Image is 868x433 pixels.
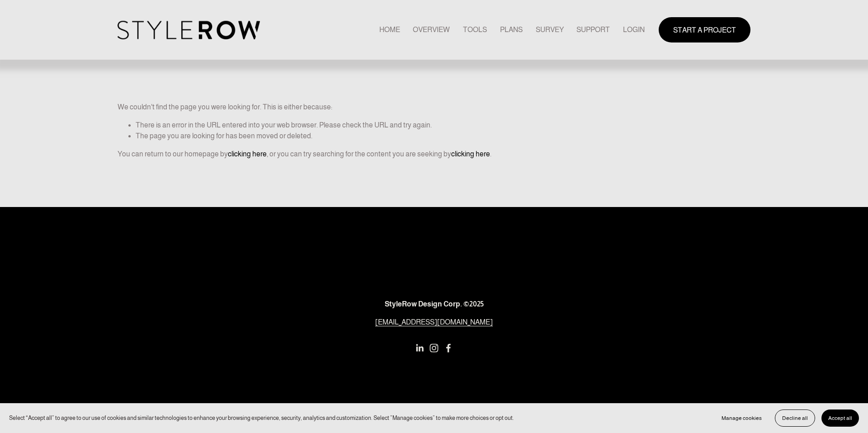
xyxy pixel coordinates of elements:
a: [EMAIL_ADDRESS][DOMAIN_NAME] [375,317,493,328]
span: Manage cookies [722,415,762,421]
img: StyleRow [118,21,260,39]
button: Manage cookies [715,409,769,427]
span: SUPPORT [576,24,610,35]
a: Instagram [429,344,439,353]
li: The page you are looking for has been moved or deleted. [136,131,750,141]
a: LOGIN [623,24,645,36]
a: PLANS [500,24,523,36]
strong: StyleRow Design Corp. ©2025 [385,300,484,308]
p: We couldn't find the page you were looking for. This is either because: [118,67,750,113]
a: clicking here [451,150,490,158]
a: Facebook [444,344,453,353]
a: LinkedIn [415,344,424,353]
a: folder dropdown [576,24,610,36]
span: Decline all [782,415,808,421]
button: Decline all [775,409,815,427]
a: HOME [379,24,400,36]
span: Accept all [828,415,852,421]
a: OVERVIEW [413,24,450,36]
a: TOOLS [463,24,487,36]
a: SURVEY [536,24,564,36]
li: There is an error in the URL entered into your web browser. Please check the URL and try again. [136,120,750,131]
button: Accept all [821,409,859,427]
p: Select “Accept all” to agree to our use of cookies and similar technologies to enhance your brows... [9,414,514,422]
p: You can return to our homepage by , or you can try searching for the content you are seeking by . [118,149,750,160]
a: START A PROJECT [659,17,750,42]
a: clicking here [228,150,267,158]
